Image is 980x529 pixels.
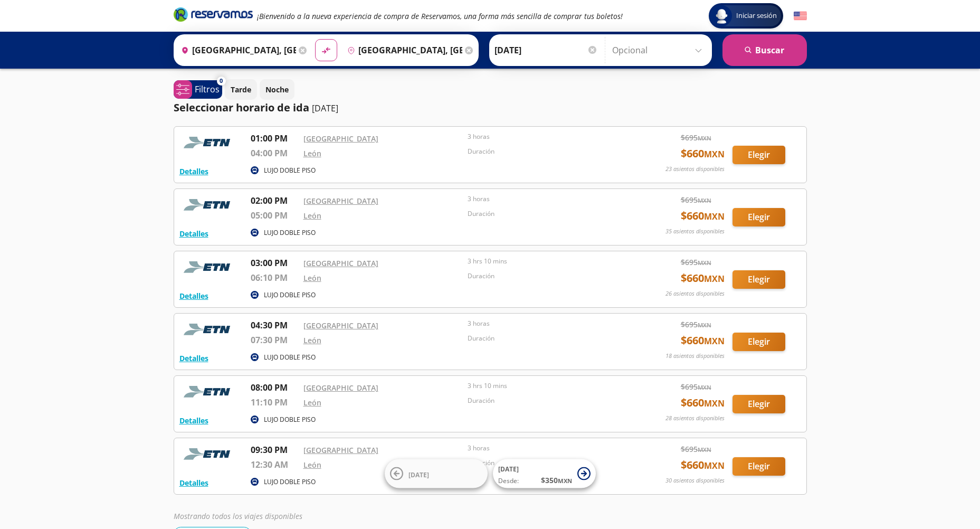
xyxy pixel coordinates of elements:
[665,289,725,298] p: 26 asientos disponibles
[732,11,781,21] span: Iniciar sesión
[260,79,294,100] button: Noche
[251,381,298,394] p: 08:00 PM
[174,6,253,25] a: Brand Logo
[468,458,627,468] p: Duración
[179,477,208,488] button: Detalles
[665,227,725,236] p: 35 asientos disponibles
[468,147,627,156] p: Duración
[303,398,321,408] a: León
[665,352,725,361] p: 18 asientos disponibles
[681,194,711,205] span: $ 695
[704,211,725,222] small: MXN
[681,132,711,143] span: $ 695
[225,79,257,100] button: Tarde
[468,132,627,141] p: 3 horas
[264,166,316,175] p: LUJO DOBLE PISO
[195,83,220,96] p: Filtros
[698,259,711,267] small: MXN
[794,10,807,23] button: English
[385,459,488,488] button: [DATE]
[612,37,707,63] input: Opcional
[665,476,725,485] p: 30 asientos disponibles
[408,470,429,479] span: [DATE]
[468,194,627,204] p: 3 horas
[468,209,627,219] p: Duración
[468,381,627,391] p: 3 hrs 10 mins
[251,257,298,269] p: 03:00 PM
[681,395,725,411] span: $ 660
[179,257,237,278] img: RESERVAMOS
[264,228,316,238] p: LUJO DOBLE PISO
[704,273,725,285] small: MXN
[732,146,785,164] button: Elegir
[179,319,237,340] img: RESERVAMOS
[251,194,298,207] p: 02:00 PM
[541,475,572,486] span: $ 350
[251,334,298,346] p: 07:30 PM
[704,335,725,347] small: MXN
[732,333,785,351] button: Elegir
[251,396,298,409] p: 11:10 PM
[265,84,289,95] p: Noche
[303,320,378,330] a: [GEOGRAPHIC_DATA]
[704,460,725,471] small: MXN
[681,257,711,268] span: $ 695
[681,457,725,473] span: $ 660
[251,132,298,145] p: 01:00 PM
[468,443,627,453] p: 3 horas
[303,445,378,455] a: [GEOGRAPHIC_DATA]
[303,196,378,206] a: [GEOGRAPHIC_DATA]
[681,319,711,330] span: $ 695
[494,37,598,63] input: Elegir Fecha
[303,211,321,221] a: León
[179,381,237,402] img: RESERVAMOS
[179,415,208,426] button: Detalles
[722,34,807,66] button: Buscar
[179,166,208,177] button: Detalles
[177,37,296,63] input: Buscar Origen
[179,353,208,364] button: Detalles
[681,443,711,455] span: $ 695
[665,414,725,423] p: 28 asientos disponibles
[343,37,462,63] input: Buscar Destino
[231,84,251,95] p: Tarde
[468,334,627,343] p: Duración
[264,290,316,300] p: LUJO DOBLE PISO
[498,465,519,474] span: [DATE]
[698,446,711,454] small: MXN
[174,100,309,116] p: Seleccionar horario de ida
[303,258,378,268] a: [GEOGRAPHIC_DATA]
[681,270,725,286] span: $ 660
[303,460,321,470] a: León
[303,134,378,144] a: [GEOGRAPHIC_DATA]
[665,165,725,174] p: 23 asientos disponibles
[303,148,321,158] a: León
[264,477,316,487] p: LUJO DOBLE PISO
[251,271,298,284] p: 06:10 PM
[698,134,711,142] small: MXN
[220,77,223,86] span: 0
[174,80,222,99] button: 0Filtros
[264,353,316,362] p: LUJO DOBLE PISO
[251,319,298,332] p: 04:30 PM
[264,415,316,424] p: LUJO DOBLE PISO
[704,148,725,160] small: MXN
[303,273,321,283] a: León
[251,458,298,471] p: 12:30 AM
[681,208,725,224] span: $ 660
[681,146,725,162] span: $ 660
[468,396,627,405] p: Duración
[179,290,208,301] button: Detalles
[468,319,627,328] p: 3 horas
[179,228,208,239] button: Detalles
[698,196,711,204] small: MXN
[251,147,298,159] p: 04:00 PM
[698,321,711,329] small: MXN
[303,335,321,345] a: León
[179,132,237,153] img: RESERVAMOS
[251,209,298,222] p: 05:00 PM
[303,383,378,393] a: [GEOGRAPHIC_DATA]
[179,194,237,215] img: RESERVAMOS
[179,443,237,465] img: RESERVAMOS
[681,381,711,392] span: $ 695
